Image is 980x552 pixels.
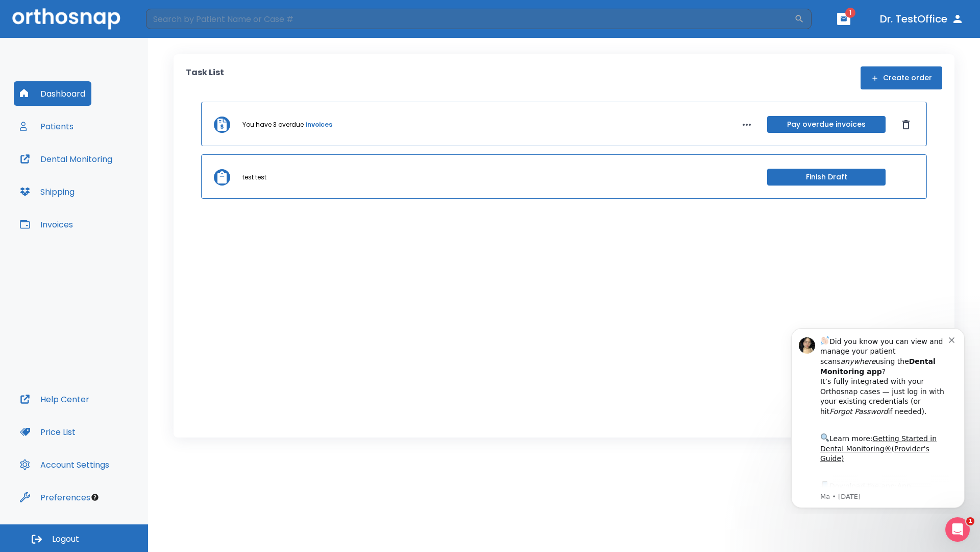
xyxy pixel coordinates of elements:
[14,387,95,411] button: Help Center
[14,452,115,477] button: Account Settings
[776,319,980,514] iframe: Intercom notifications message
[966,517,974,525] span: 1
[898,117,914,133] button: Dismiss
[845,8,855,18] span: 1
[14,485,96,510] button: Preferences
[861,66,942,89] button: Create order
[14,179,81,204] button: Shipping
[945,517,970,542] iframe: Intercom live chat
[186,66,224,89] p: Task List
[44,163,135,181] a: App Store
[44,160,173,213] div: Download the app: | ​ Let us know if you need help getting started!
[90,493,100,502] div: Tooltip anchor
[14,114,80,139] button: Patients
[12,8,120,29] img: Orthosnap
[146,9,794,29] input: Search by Patient Name or Case #
[767,169,886,186] button: Finish Draft
[242,120,304,129] p: You have 3 overdue
[876,10,968,28] button: Dr. TestOffice
[173,16,181,24] button: Dismiss notification
[14,212,79,237] button: Invoices
[14,81,91,106] button: Dashboard
[306,120,332,129] a: invoices
[14,420,82,444] button: Price List
[44,173,173,182] p: Message from Ma, sent 7w ago
[14,147,118,171] button: Dental Monitoring
[242,173,266,182] p: test test
[52,534,79,545] span: Logout
[767,116,886,133] button: Pay overdue invoices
